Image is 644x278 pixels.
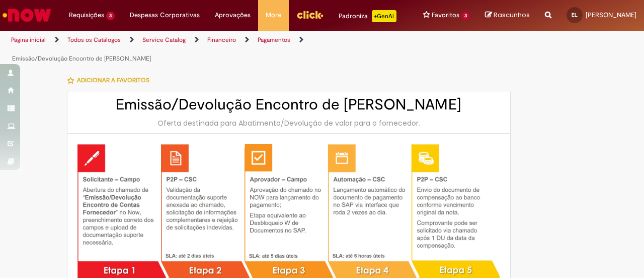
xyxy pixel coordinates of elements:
[432,10,459,20] span: Favoritos
[572,12,578,18] span: EL
[142,36,186,44] a: Service Catalog
[296,7,324,22] img: click_logo_yellow_360x200.png
[67,36,121,44] a: Todos os Catálogos
[215,10,251,20] span: Aprovações
[12,54,151,63] a: Emissão/Devolução Encontro de [PERSON_NAME]
[485,11,530,20] a: Rascunhos
[372,10,396,22] p: +GenAi
[1,5,53,25] img: ServiceNow
[106,12,115,20] span: 3
[67,70,155,91] button: Adicionar a Favoritos
[130,10,200,20] span: Despesas Corporativas
[11,36,46,44] a: Página inicial
[339,10,396,22] div: Padroniza
[266,10,281,20] span: More
[69,10,104,20] span: Requisições
[586,11,636,19] span: [PERSON_NAME]
[77,76,149,84] span: Adicionar a Favoritos
[8,31,422,68] ul: Trilhas de página
[258,36,290,44] a: Pagamentos
[461,12,470,20] span: 3
[207,36,236,44] a: Financeiro
[77,96,500,113] h2: Emissão/Devolução Encontro de [PERSON_NAME]
[494,10,530,20] span: Rascunhos
[77,118,500,128] div: Oferta destinada para Abatimento/Devolução de valor para o fornecedor.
